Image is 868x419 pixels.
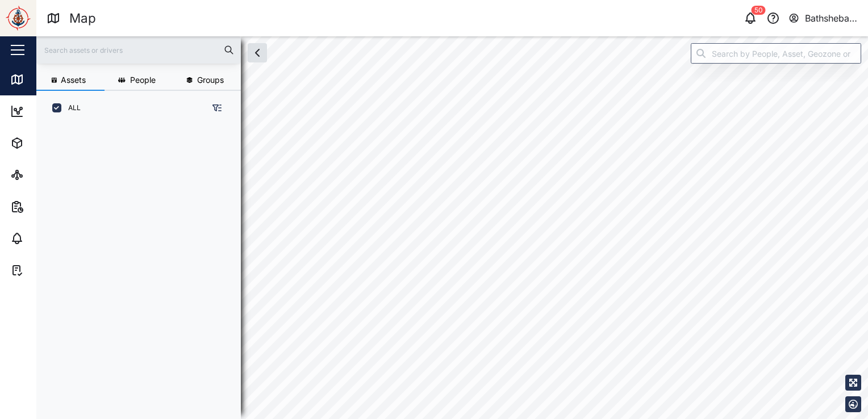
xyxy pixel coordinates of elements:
div: grid [45,121,240,410]
div: Tasks [30,264,61,276]
div: Alarms [30,232,65,245]
label: ALL [61,103,81,112]
img: Main Logo [6,6,31,31]
input: Search assets or drivers [43,41,234,58]
span: Groups [197,76,224,84]
div: Map [30,73,55,86]
canvas: Map [36,36,868,419]
div: Bathsheba Kare [805,11,858,26]
div: 50 [752,6,766,15]
div: Assets [30,137,65,149]
div: Map [69,9,96,28]
span: People [130,76,156,84]
div: Sites [30,169,57,181]
input: Search by People, Asset, Geozone or Place [691,43,861,64]
div: Reports [30,200,68,213]
span: Assets [61,76,86,84]
button: Bathsheba Kare [788,10,859,26]
div: Dashboard [30,105,81,118]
